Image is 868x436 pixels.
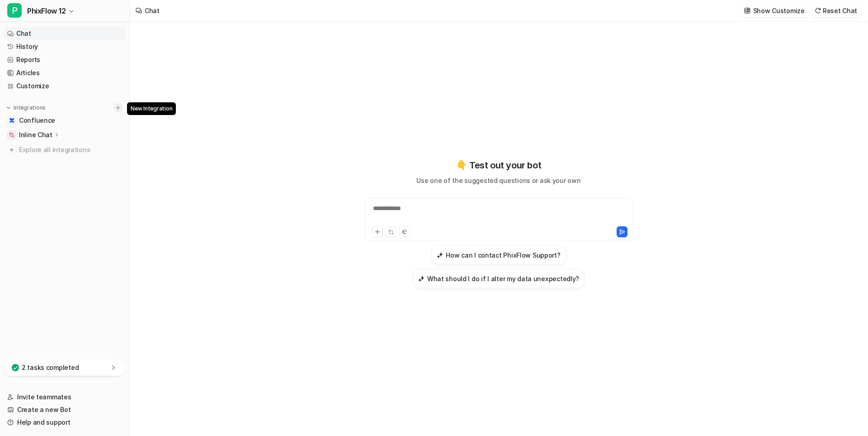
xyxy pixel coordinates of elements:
span: PhixFlow 12 [27,5,66,17]
h3: What should I do if I alter my data unexpectedly? [427,274,579,283]
a: Articles [4,67,126,79]
a: Reports [4,53,126,66]
img: Confluence [9,118,14,123]
a: ConfluenceConfluence [4,114,126,127]
button: How can I contact PhixFlow Support?How can I contact PhixFlow Support? [431,245,566,265]
button: What should I do if I alter my data unexpectedly?What should I do if I alter my data unexpectedly? [413,268,585,288]
p: Use one of the suggested questions or ask your own [416,176,580,185]
span: Explore all integrations [19,143,123,157]
span: Confluence [19,116,55,125]
p: Show Customize [753,6,805,15]
div: Chat [145,6,160,15]
p: 👇 Test out your bot [456,158,541,172]
img: How can I contact PhixFlow Support? [437,252,443,259]
a: Chat [4,27,126,40]
img: reset [815,7,821,14]
img: expand menu [5,105,12,111]
span: New Integration [127,102,176,115]
img: explore all integrations [7,145,16,154]
button: Show Customize [741,4,808,17]
button: Reset Chat [812,4,861,17]
img: menu_add.svg [115,105,121,111]
button: Integrations [4,103,48,112]
span: P [7,3,22,18]
img: What should I do if I alter my data unexpectedly? [418,275,425,282]
a: Create a new Bot [4,403,126,416]
p: Integrations [14,104,46,111]
img: customize [744,7,750,14]
a: Help and support [4,416,126,429]
h3: How can I contact PhixFlow Support? [446,250,560,260]
a: Customize [4,80,126,92]
img: Inline Chat [9,132,14,138]
a: Invite teammates [4,391,126,403]
p: 2 tasks completed [22,363,79,372]
p: Inline Chat [19,130,52,139]
a: History [4,40,126,53]
a: Explore all integrations [4,144,126,156]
